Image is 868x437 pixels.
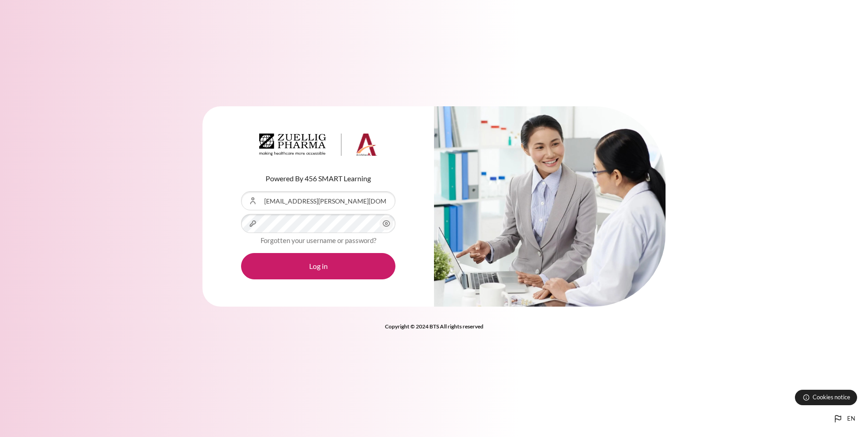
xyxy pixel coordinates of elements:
[261,236,376,244] a: Forgotten your username or password?
[241,173,395,184] p: Powered By 456 SMART Learning
[829,410,859,428] button: Languages
[847,414,855,423] span: en
[241,253,395,279] button: Log in
[795,390,857,405] button: Cookies notice
[813,393,850,402] span: Cookies notice
[259,134,377,156] img: Architeck
[259,134,377,160] a: Architeck
[385,323,483,330] strong: Copyright © 2024 BTS All rights reserved
[241,191,395,210] input: Username or Email Address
